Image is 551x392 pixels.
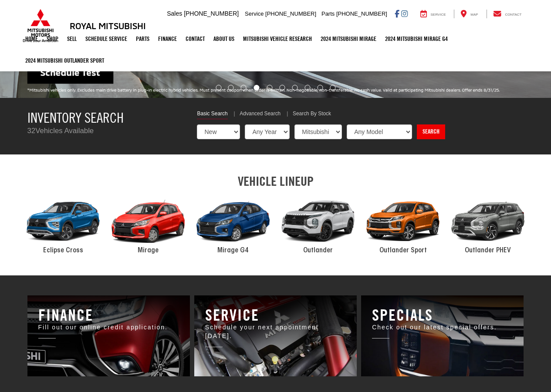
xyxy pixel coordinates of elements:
[454,10,484,18] a: Map
[21,28,42,50] a: Home
[265,10,316,17] span: [PHONE_NUMBER]
[205,306,346,324] h3: Service
[27,126,184,136] p: Vehicles Available
[21,174,531,188] h2: VEHICLE LINEUP
[217,247,249,254] span: Mirage G4
[240,110,281,119] a: Advanced Search
[197,110,227,119] a: Basic Search
[361,295,524,377] a: Royal Mitsubishi | Baton Rouge, LA Royal Mitsubishi | Baton Rouge, LA Royal Mitsubishi | Baton Ro...
[303,247,333,254] span: Outlander
[316,28,381,50] a: 2024 Mitsubishi Mirage
[191,193,276,255] a: 2024 Mitsubishi Mirage G4 Mirage G4
[43,247,83,254] span: Eclipse Cross
[304,85,310,90] li: Go to slide number 8.
[254,85,260,90] li: Go to slide number 4.
[245,124,290,139] select: Choose Year from the dropdown
[417,124,445,139] a: Search
[470,13,478,17] span: Map
[106,193,191,255] a: 2024 Mitsubishi Mirage Mirage
[21,193,106,255] a: 2024 Mitsubishi Eclipse Cross Eclipse Cross
[361,193,446,255] a: 2024 Mitsubishi Outlander Sport Outlander Sport
[81,28,132,50] a: Schedule Service: Opens in a new tab
[239,28,316,50] a: Mitsubishi Vehicle Research
[194,295,357,377] a: Royal Mitsubishi | Baton Rouge, LA Royal Mitsubishi | Baton Rouge, LA Royal Mitsubishi | Baton Ro...
[184,10,239,17] span: [PHONE_NUMBER]
[361,193,446,250] div: 2024 Mitsubishi Outlander Sport
[241,85,247,90] li: Go to slide number 3.
[167,10,182,17] span: Sales
[21,193,106,250] div: 2024 Mitsubishi Eclipse Cross
[38,323,179,332] p: Fill out our online credit application.
[216,85,221,90] li: Go to slide number 1.
[276,193,361,250] div: 2024 Mitsubishi Outlander
[293,110,331,119] a: Search By Stock
[197,124,240,139] select: Choose Vehicle Condition from the dropdown
[70,21,146,30] h3: Royal Mitsubishi
[446,193,531,250] div: 2024 Mitsubishi Outlander PHEV
[372,306,513,324] h3: Specials
[465,247,511,254] span: Outlander PHEV
[42,28,63,50] a: Shop
[132,28,154,50] a: Parts: Opens in a new tab
[27,295,190,377] a: Royal Mitsubishi | Baton Rouge, LA Royal Mitsubishi | Baton Rouge, LA Royal Mitsubishi | Baton Ro...
[292,85,297,90] li: Go to slide number 7.
[267,85,273,90] li: Go to slide number 5.
[63,28,81,50] a: Sell
[379,247,427,254] span: Outlander Sport
[21,50,108,71] a: 2024 Mitsubishi Outlander SPORT
[27,127,36,135] span: 32
[138,247,159,254] span: Mirage
[330,85,335,90] li: Go to slide number 10.
[372,323,513,332] p: Check out our latest special offers.
[191,193,276,250] div: 2024 Mitsubishi Mirage G4
[505,13,521,17] span: Contact
[27,110,184,125] h3: Inventory Search
[228,85,234,90] li: Go to slide number 2.
[347,124,412,139] select: Choose Model from the dropdown
[294,124,342,139] select: Choose Make from the dropdown
[381,28,452,50] a: 2024 Mitsubishi Mirage G4
[487,10,528,18] a: Contact
[321,10,335,17] span: Parts
[38,306,179,324] h3: Finance
[245,10,264,17] span: Service
[414,10,453,18] a: Service
[209,28,239,50] a: About Us
[401,10,408,17] a: Instagram: Click to visit our Instagram page
[21,9,60,43] img: Mitsubishi
[106,193,191,250] div: 2024 Mitsubishi Mirage
[205,323,346,341] p: Schedule your next appointment [DATE].
[317,85,323,90] li: Go to slide number 9.
[431,13,446,17] span: Service
[276,193,361,255] a: 2024 Mitsubishi Outlander Outlander
[336,10,387,17] span: [PHONE_NUMBER]
[154,28,181,50] a: Finance
[446,193,531,255] a: 2024 Mitsubishi Outlander PHEV Outlander PHEV
[395,10,399,17] a: Facebook: Click to visit our Facebook page
[279,85,285,90] li: Go to slide number 6.
[181,28,209,50] a: Contact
